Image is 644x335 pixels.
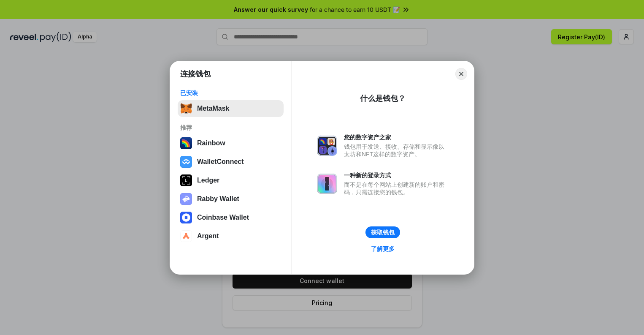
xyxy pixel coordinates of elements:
div: Rabby Wallet [197,195,239,203]
div: 钱包用于发送、接收、存储和显示像以太坊和NFT这样的数字资产。 [344,143,449,158]
button: Argent [178,228,284,245]
div: 您的数字资产之家 [344,133,449,141]
div: Rainbow [197,139,225,147]
h1: 连接钱包 [180,69,211,79]
button: 获取钱包 [365,226,400,238]
img: svg+xml,%3Csvg%20xmlns%3D%22http%3A%2F%2Fwww.w3.org%2F2000%2Fsvg%22%20fill%3D%22none%22%20viewBox... [317,136,337,156]
div: Ledger [197,177,219,184]
button: WalletConnect [178,153,284,170]
button: Close [455,68,467,80]
div: 已安装 [180,89,281,97]
a: 了解更多 [366,243,400,254]
div: 一种新的登录方式 [344,172,449,179]
img: svg+xml,%3Csvg%20width%3D%2228%22%20height%3D%2228%22%20viewBox%3D%220%200%2028%2028%22%20fill%3D... [180,212,192,223]
div: Argent [197,232,219,240]
button: Ledger [178,172,284,189]
img: svg+xml,%3Csvg%20xmlns%3D%22http%3A%2F%2Fwww.w3.org%2F2000%2Fsvg%22%20width%3D%2228%22%20height%3... [180,174,192,186]
img: svg+xml,%3Csvg%20width%3D%22120%22%20height%3D%22120%22%20viewBox%3D%220%200%20120%20120%22%20fil... [180,137,192,149]
button: MetaMask [178,100,284,117]
div: 而不是在每个网站上创建新的账户和密码，只需连接您的钱包。 [344,181,449,196]
div: WalletConnect [197,158,244,166]
button: Coinbase Wallet [178,209,284,226]
button: Rabby Wallet [178,191,284,207]
img: svg+xml,%3Csvg%20xmlns%3D%22http%3A%2F%2Fwww.w3.org%2F2000%2Fsvg%22%20fill%3D%22none%22%20viewBox... [317,174,337,194]
button: Rainbow [178,135,284,152]
div: MetaMask [197,105,229,112]
img: svg+xml,%3Csvg%20fill%3D%22none%22%20height%3D%2233%22%20viewBox%3D%220%200%2035%2033%22%20width%... [180,103,192,114]
div: Coinbase Wallet [197,214,249,221]
div: 什么是钱包？ [360,93,406,103]
div: 获取钱包 [371,229,395,236]
img: svg+xml,%3Csvg%20width%3D%2228%22%20height%3D%2228%22%20viewBox%3D%220%200%2028%2028%22%20fill%3D... [180,156,192,168]
img: svg+xml,%3Csvg%20width%3D%2228%22%20height%3D%2228%22%20viewBox%3D%220%200%2028%2028%22%20fill%3D... [180,230,192,242]
div: 推荐 [180,124,281,131]
div: 了解更多 [371,245,395,253]
img: svg+xml,%3Csvg%20xmlns%3D%22http%3A%2F%2Fwww.w3.org%2F2000%2Fsvg%22%20fill%3D%22none%22%20viewBox... [180,193,192,205]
